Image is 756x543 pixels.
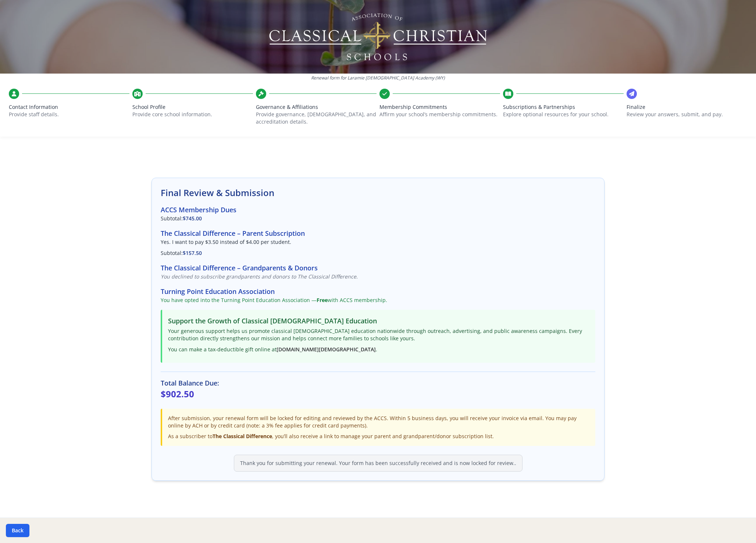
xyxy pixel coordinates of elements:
span: Governance & Affiliations [256,103,377,111]
p: Provide staff details. [9,111,129,118]
h3: Total Balance Due: [161,378,595,388]
div: As a subscriber to , you’ll also receive a link to manage your parent and grandparent/donor subsc... [168,433,589,440]
p: Subtotal: [161,249,595,257]
h3: Turning Point Education Association [161,286,595,297]
button: Back [6,524,29,537]
h3: Support the Growth of Classical [DEMOGRAPHIC_DATA] Education [168,316,589,326]
p: Provide governance, [DEMOGRAPHIC_DATA], and accreditation details. [256,111,377,125]
p: Provide core school information. [132,111,253,118]
p: You have opted into the Turning Point Education Association — with ACCS membership. [161,297,595,304]
p: You can make a tax-deductible gift online at . [168,346,589,353]
span: Yes. I want to pay $3.50 instead of $4.00 per student. [161,238,291,245]
h3: ACCS Membership Dues [161,205,595,215]
span: Membership Commitments [379,103,500,111]
p: Explore optional resources for your school. [503,111,624,118]
span: Contact Information [9,103,129,111]
span: Subscriptions & Partnerships [503,103,624,111]
span: Finalize [627,103,747,111]
h3: The Classical Difference – Grandparents & Donors [161,263,595,273]
span: $157.50 [183,249,202,256]
p: Your generous support helps us promote classical [DEMOGRAPHIC_DATA] education nationwide through ... [168,327,589,342]
img: Logo [268,11,488,63]
h3: The Classical Difference – Parent Subscription [161,228,595,238]
strong: Free [317,297,328,304]
h2: Final Review & Submission [161,187,595,199]
p: After submission, your renewal form will be locked for editing and reviewed by the ACCS. Within 5... [168,415,589,429]
span: School Profile [132,103,253,111]
p: You declined to subscribe grandparents and donors to The Classical Difference. [161,273,595,280]
p: Subtotal: [161,215,595,222]
span: $745.00 [183,215,202,222]
div: Thank you for submitting your renewal. Your form has been successfully received and is now locked... [234,455,523,472]
a: [DOMAIN_NAME][DEMOGRAPHIC_DATA] [277,346,376,353]
p: $902.50 [161,388,595,400]
strong: The Classical Difference [213,433,272,440]
p: Review your answers, submit, and pay. [627,111,747,118]
p: Affirm your school’s membership commitments. [379,111,500,118]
